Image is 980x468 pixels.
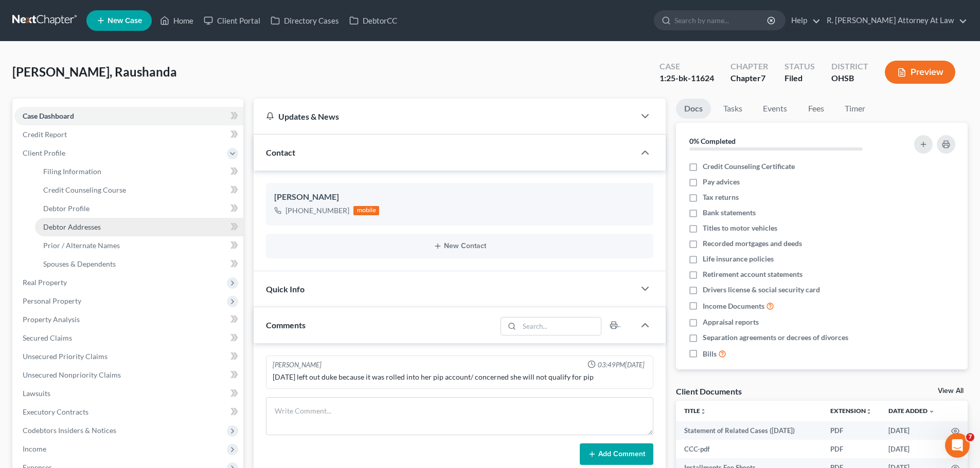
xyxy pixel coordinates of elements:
span: Unsecured Nonpriority Claims [23,370,121,379]
span: Titles to motor vehicles [703,223,777,233]
a: Prior / Alternate Names [35,236,243,255]
a: Extensionunfold_more [830,407,872,415]
span: Separation agreements or decrees of divorces [703,332,848,343]
span: Bank statements [703,208,756,218]
span: Debtor Profile [43,204,90,213]
span: Pay advices [703,177,740,187]
div: mobile [353,206,379,215]
i: expand_more [929,408,935,415]
a: Credit Report [14,125,243,144]
a: Case Dashboard [14,107,243,125]
span: Recorded mortgages and deeds [703,238,802,249]
span: Case Dashboard [23,111,74,120]
span: Spouses & Dependents [43,259,116,268]
a: Titleunfold_more [684,407,706,415]
span: Debtor Addresses [43,222,101,231]
i: unfold_more [700,408,706,415]
span: Quick Info [266,284,305,294]
span: Credit Counseling Course [43,185,126,194]
div: [PERSON_NAME] [273,360,322,370]
a: Executory Contracts [14,403,243,421]
span: Credit Report [23,130,67,139]
span: Credit Counseling Certificate [703,161,795,172]
button: Preview [885,61,955,84]
span: 03:49PM[DATE] [598,360,645,370]
td: PDF [822,421,880,440]
span: Contact [266,147,295,157]
a: Spouses & Dependents [35,255,243,273]
a: Credit Counseling Course [35,181,243,199]
span: 7 [761,73,765,83]
a: Timer [836,99,874,119]
span: Income Documents [703,301,764,311]
a: Secured Claims [14,329,243,347]
button: Add Comment [580,443,653,465]
a: R. [PERSON_NAME] Attorney At Law [822,11,967,30]
a: Events [755,99,795,119]
span: Tax returns [703,192,739,202]
a: Client Portal [199,11,265,30]
div: [PERSON_NAME] [274,191,645,203]
span: Filing Information [43,167,101,176]
span: Executory Contracts [23,407,88,416]
a: Filing Information [35,162,243,181]
span: [PERSON_NAME], Raushanda [12,64,177,79]
iframe: Intercom live chat [945,433,970,458]
span: Appraisal reports [703,317,759,327]
span: Income [23,444,46,453]
td: [DATE] [880,440,943,458]
span: Bills [703,349,717,359]
div: Client Documents [676,386,742,397]
div: Chapter [730,61,768,72]
a: Unsecured Priority Claims [14,347,243,366]
i: unfold_more [866,408,872,415]
span: Unsecured Priority Claims [23,352,108,361]
div: Filed [785,72,815,84]
td: Statement of Related Cases ([DATE]) [676,421,822,440]
strong: 0% Completed [689,137,736,145]
span: Codebtors Insiders & Notices [23,426,116,435]
div: OHSB [831,72,868,84]
a: DebtorCC [344,11,402,30]
span: Drivers license & social security card [703,285,820,295]
a: Debtor Addresses [35,218,243,236]
span: Life insurance policies [703,254,774,264]
span: Comments [266,320,306,330]
input: Search by name... [674,11,769,30]
div: Status [785,61,815,72]
span: Retirement account statements [703,269,803,279]
span: 7 [966,433,974,441]
a: Docs [676,99,711,119]
a: Directory Cases [265,11,344,30]
input: Search... [520,317,601,335]
div: [DATE] left out duke because it was rolled into her pip account/ concerned she will not qualify f... [273,372,647,382]
a: Date Added expand_more [888,407,935,415]
td: PDF [822,440,880,458]
span: Real Property [23,278,67,287]
div: Case [660,61,714,72]
a: View All [938,387,964,395]
div: Chapter [730,72,768,84]
a: Home [155,11,199,30]
a: Help [786,11,821,30]
span: Secured Claims [23,333,72,342]
a: Debtor Profile [35,199,243,218]
button: New Contact [274,242,645,250]
span: Personal Property [23,296,81,305]
div: [PHONE_NUMBER] [286,205,349,216]
span: New Case [108,17,142,25]
div: 1:25-bk-11624 [660,72,714,84]
a: Unsecured Nonpriority Claims [14,366,243,384]
span: Client Profile [23,148,65,157]
a: Lawsuits [14,384,243,403]
span: Property Analysis [23,315,80,324]
a: Tasks [715,99,751,119]
span: Lawsuits [23,389,50,398]
a: Property Analysis [14,310,243,329]
td: [DATE] [880,421,943,440]
div: Updates & News [266,111,622,122]
td: CCC-pdf [676,440,822,458]
span: Prior / Alternate Names [43,241,120,250]
a: Fees [799,99,832,119]
div: District [831,61,868,72]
